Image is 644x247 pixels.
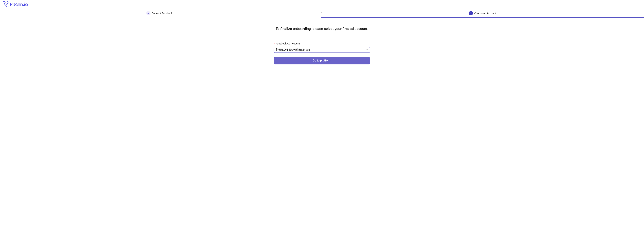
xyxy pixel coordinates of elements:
[470,12,471,15] span: 2
[152,11,173,15] div: Connect Facebook
[276,47,368,53] span: Omar Jaafar Business
[474,11,496,15] div: Choose Ad Account
[270,23,374,34] h4: To finalize onboarding, please select your first ad account.
[147,12,149,14] span: check
[313,59,331,62] span: Go to platform
[274,42,302,46] label: Facebook Ad Account
[274,57,370,64] button: Go to platform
